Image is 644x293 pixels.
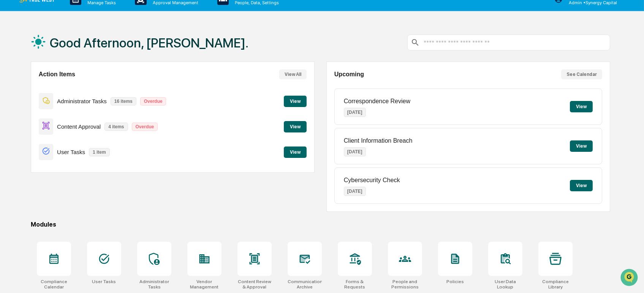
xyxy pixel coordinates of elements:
[344,147,366,156] p: [DATE]
[338,279,372,290] div: Forms & Requests
[15,104,21,110] img: 1746055101610-c473b297-6a78-478c-a979-82029cc54cd1
[284,146,307,158] button: View
[67,103,83,109] span: [DATE]
[57,149,85,155] p: User Tasks
[132,123,158,131] p: Overdue
[31,221,611,228] div: Modules
[26,58,125,66] div: Start new chat
[104,123,128,131] p: 4 items
[140,97,166,106] p: Overdue
[54,167,92,173] a: Powered byPylon
[57,123,101,130] p: Content Approval
[15,149,48,157] span: Data Lookup
[620,268,640,288] iframe: Open customer support
[446,279,464,284] div: Policies
[284,123,307,130] a: View
[187,279,222,290] div: Vendor Management
[129,60,138,69] button: Start new chat
[344,98,410,105] p: Correspondence Review
[344,108,366,117] p: [DATE]
[344,137,413,144] p: Client Information Breach
[24,103,62,109] span: [PERSON_NAME]
[8,150,14,156] div: 🔎
[8,96,20,108] img: Cameron Burns
[488,279,522,290] div: User Data Lookup
[39,71,75,78] h2: Action Items
[37,279,71,290] div: Compliance Calendar
[89,148,110,156] p: 1 item
[284,97,307,104] a: View
[388,279,422,290] div: People and Permissions
[55,135,61,142] div: 🗄️
[8,16,138,28] p: How can we help?
[26,66,96,72] div: We're available if you need us!
[15,135,49,142] span: Preclearance
[57,98,107,104] p: Administrator Tasks
[5,146,51,160] a: 🔎Data Lookup
[237,279,272,290] div: Content Review & Approval
[118,83,138,92] button: See all
[8,135,14,142] div: 🖐️
[52,132,97,145] a: 🗄️Attestations
[334,71,364,78] h2: Upcoming
[570,101,593,112] button: View
[5,132,52,145] a: 🖐️Preclearance
[561,69,602,79] button: See Calendar
[111,97,136,106] p: 16 items
[284,96,307,107] button: View
[50,35,248,50] h1: Good Afternoon, [PERSON_NAME].
[279,69,307,79] button: View All
[92,279,116,284] div: User Tasks
[284,121,307,132] button: View
[8,58,21,72] img: 1746055101610-c473b297-6a78-478c-a979-82029cc54cd1
[344,187,366,196] p: [DATE]
[538,279,573,290] div: Compliance Library
[76,168,92,173] span: Pylon
[63,135,94,142] span: Attestations
[570,140,593,152] button: View
[137,279,171,290] div: Administrator Tasks
[63,103,66,109] span: •
[288,279,322,290] div: Communications Archive
[284,148,307,155] a: View
[570,180,593,191] button: View
[8,84,51,90] div: Past conversations
[344,177,400,184] p: Cybersecurity Check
